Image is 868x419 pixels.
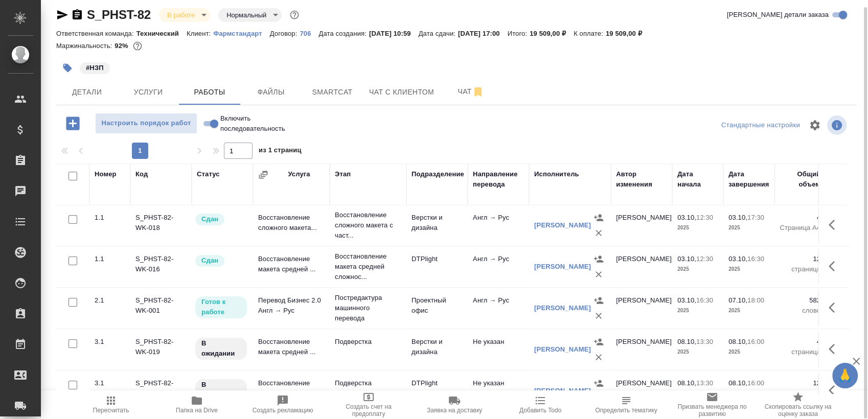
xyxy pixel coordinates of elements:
td: Верстки и дизайна [406,207,468,243]
a: 706 [300,29,318,37]
p: страница [780,347,820,357]
button: Удалить [591,350,606,365]
span: Призвать менеджера по развитию [675,403,749,417]
p: 12 [780,378,820,388]
span: НЗП [79,63,111,72]
p: 2025 [728,347,769,357]
p: [DATE] 17:00 [458,30,508,37]
button: Удалить [591,225,606,241]
div: split button [719,118,803,133]
span: Создать рекламацию [253,407,313,414]
span: Настроить порядок работ [101,118,192,129]
button: Удалить [591,267,606,282]
a: [PERSON_NAME] [534,304,591,312]
p: #НЗП [86,63,104,73]
td: S_PHST-82-WK-016 [130,249,192,285]
p: 19 509,00 ₽ [606,30,650,37]
div: Исполнитель назначен, приступать к работе пока рано [194,337,248,361]
p: 2025 [677,347,718,357]
p: 03.10, [677,214,696,221]
p: 07.10, [728,296,747,304]
td: DTPlight [406,249,468,285]
button: Назначить [591,210,606,225]
span: Детали [62,86,111,99]
a: [PERSON_NAME] [534,263,591,270]
td: Не указан [468,373,529,409]
p: Фармстандарт [213,30,270,37]
button: Здесь прячутся важные кнопки [823,378,847,403]
div: 3.1 [95,337,125,347]
p: 2025 [677,223,718,233]
p: [DATE] 10:59 [369,30,419,37]
button: Назначить [591,376,606,391]
span: Чат [446,85,495,98]
p: Технический [136,30,187,37]
a: Фармстандарт [213,29,270,37]
p: Ответственная команда: [56,30,136,37]
div: В работе [218,8,282,22]
span: Работы [185,86,234,99]
span: Чат с клиентом [369,86,434,99]
p: Подверстка [335,337,401,347]
button: Добавить Todo [497,390,583,419]
p: 03.10, [728,255,747,263]
p: 03.10, [677,296,696,304]
div: Исполнитель может приступить к работе [194,295,248,319]
td: [PERSON_NAME] [611,249,672,285]
td: Проектный офис [406,290,468,326]
p: 2025 [677,264,718,274]
p: 13:30 [696,338,713,345]
div: Менеджер проверил работу исполнителя, передает ее на следующий этап [194,254,248,268]
span: Посмотреть информацию [827,115,849,135]
p: Страница А4 [780,388,820,399]
p: В ожидании [201,338,241,359]
p: 12:30 [696,255,713,263]
div: Дата начала [677,169,718,190]
p: Клиент: [187,30,213,37]
div: Дата завершения [728,169,769,190]
p: 03.10, [677,255,696,263]
p: 706 [300,30,318,37]
div: Номер [95,169,117,179]
td: Восстановление сложного макета... [253,207,330,243]
td: S_PHST-82-WK-018 [130,207,192,243]
p: 582 [780,295,820,306]
div: Менеджер проверил работу исполнителя, передает ее на следующий этап [194,213,248,226]
button: Нормальный [223,11,269,19]
div: Исполнитель [534,169,579,179]
button: Здесь прячутся важные кнопки [823,337,847,361]
button: Назначить [591,334,606,350]
p: 08.10, [677,379,696,387]
div: 1.1 [95,254,125,264]
p: 2025 [677,306,718,316]
p: Восстановление макета средней сложнос... [335,251,401,282]
td: S_PHST-82-WK-019 [130,332,192,367]
button: Здесь прячутся важные кнопки [823,295,847,320]
p: 18:00 [747,296,764,304]
span: Создать счет на предоплату [332,403,405,417]
td: [PERSON_NAME] [611,290,672,326]
p: К оплате: [574,30,606,37]
p: 92% [115,42,130,50]
p: 12 [780,254,820,264]
button: Пересчитать [68,390,154,419]
p: 2025 [728,264,769,274]
div: Статус [197,169,220,179]
td: [PERSON_NAME] [611,332,672,367]
p: 16:00 [747,338,764,345]
span: 🙏 [836,365,854,386]
td: [PERSON_NAME] [611,373,672,409]
p: 2025 [728,223,769,233]
td: [PERSON_NAME] [611,207,672,243]
p: Дата создания: [319,30,369,37]
p: Сдан [201,214,218,224]
p: 4 [780,213,820,223]
p: 16:30 [696,296,713,304]
td: Восстановление макета средней ... [253,373,330,409]
span: Добавить Todo [519,407,561,414]
p: 16:00 [747,379,764,387]
button: Скопировать ссылку для ЯМессенджера [56,9,68,21]
td: Англ → Рус [468,249,529,285]
button: Заявка на доставку [412,390,497,419]
p: В ожидании [201,380,241,400]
